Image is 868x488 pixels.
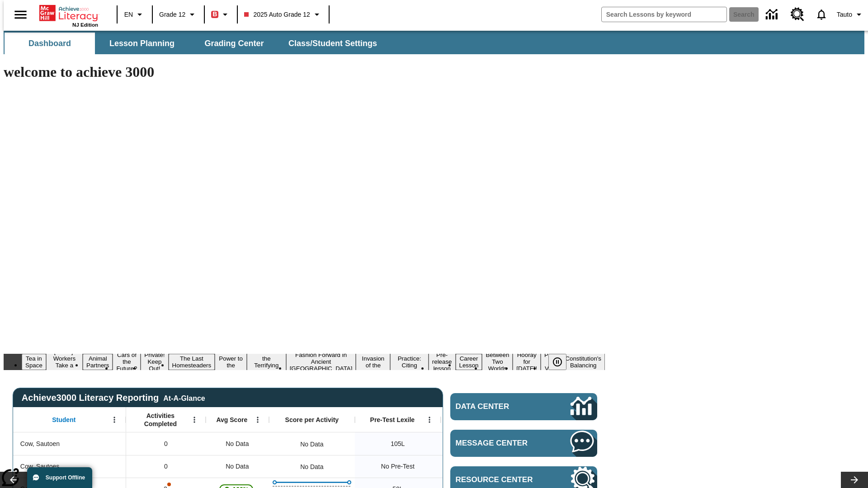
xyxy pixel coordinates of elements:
[285,416,339,424] span: Score per Activity
[548,354,576,370] div: Pause
[423,413,436,427] button: Open Menu
[841,472,868,488] button: Lesson carousel, Next
[208,6,234,23] button: Boost Class color is red. Change class color
[163,393,205,403] div: At-A-Glance
[28,38,71,49] span: Dashboard
[120,6,149,23] button: Language: EN, Select a language
[548,354,566,370] button: Pause
[296,458,328,476] div: No Data, Cow, Sautoes
[215,347,247,377] button: Slide 7 Solar Power to the People
[296,435,328,453] div: No Data, Cow, Sautoen
[126,455,206,478] div: 0, Cow, Sautoes
[126,432,206,455] div: 0, Cow, Sautoen
[20,462,59,471] span: Cow, Sautoes
[441,432,527,455] div: Beginning reader 105 Lexile, ER, Based on the Lexile Reading measure, student is an Emerging Read...
[4,64,605,80] h1: welcome to achieve 3000
[241,6,325,23] button: Class: 2025 Auto Grade 12, Select your class
[164,462,168,471] span: 0
[288,38,377,49] span: Class/Student Settings
[169,354,215,370] button: Slide 6 The Last Homesteaders
[164,439,168,449] span: 0
[5,33,95,54] button: Dashboard
[456,354,482,370] button: Slide 13 Career Lesson
[189,33,279,54] button: Grading Center
[27,467,92,488] button: Support Offline
[97,33,187,54] button: Lesson Planning
[212,9,217,20] span: B
[204,38,264,49] span: Grading Center
[4,33,385,54] div: SubNavbar
[602,7,726,22] input: search field
[391,439,405,449] span: 105 Lexile, Cow, Sautoen
[456,475,543,484] span: Resource Center
[513,350,541,373] button: Slide 15 Hooray for Constitution Day!
[450,430,597,457] a: Message Center
[108,413,121,427] button: Open Menu
[356,347,390,377] button: Slide 10 The Invasion of the Free CD
[109,38,175,49] span: Lesson Planning
[247,347,286,377] button: Slide 8 Attack of the Terrifying Tomatoes
[244,10,310,19] span: 2025 Auto Grade 12
[46,474,85,481] span: Support Offline
[22,354,46,370] button: Slide 1 Tea in Space
[39,3,98,28] div: Home
[20,439,60,449] span: Cow, Sautoen
[188,413,201,427] button: Open Menu
[7,1,34,28] button: Open side menu
[159,10,185,19] span: Grade 12
[370,416,415,424] span: Pre-Test Lexile
[456,439,543,448] span: Message Center
[83,354,113,370] button: Slide 3 Animal Partners
[141,350,168,373] button: Slide 5 Private! Keep Out!
[837,10,852,19] span: Tauto
[113,350,141,373] button: Slide 4 Cars of the Future?
[131,412,190,428] span: Activities Completed
[206,455,269,478] div: No Data, Cow, Sautoes
[281,33,384,54] button: Class/Student Settings
[72,22,98,28] span: NJ Edition
[785,2,810,27] a: Resource Center, Will open in new tab
[221,435,253,453] span: No Data
[46,347,83,377] button: Slide 2 Labor Day: Workers Take a Stand
[482,350,513,373] button: Slide 14 Between Two Worlds
[22,393,205,403] span: Achieve3000 Literacy Reporting
[441,455,527,478] div: No Data, Cow, Sautoes
[541,350,561,373] button: Slide 16 Point of View
[561,347,605,377] button: Slide 17 The Constitution's Balancing Act
[124,10,133,19] span: EN
[286,350,356,373] button: Slide 9 Fashion Forward in Ancient Rome
[810,3,833,26] a: Notifications
[760,2,785,27] a: Data Center
[251,413,264,427] button: Open Menu
[52,416,75,424] span: Student
[429,350,456,373] button: Slide 12 Pre-release lesson
[156,6,201,23] button: Grade: Grade 12, Select a grade
[221,457,253,476] span: No Data
[206,432,269,455] div: No Data, Cow, Sautoen
[39,4,98,22] a: Home
[4,31,864,54] div: SubNavbar
[390,347,428,377] button: Slide 11 Mixed Practice: Citing Evidence
[216,416,247,424] span: Avg Score
[456,402,540,411] span: Data Center
[833,6,868,23] button: Profile/Settings
[450,393,597,420] a: Data Center
[381,462,415,471] span: No Pre-Test, Cow, Sautoes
